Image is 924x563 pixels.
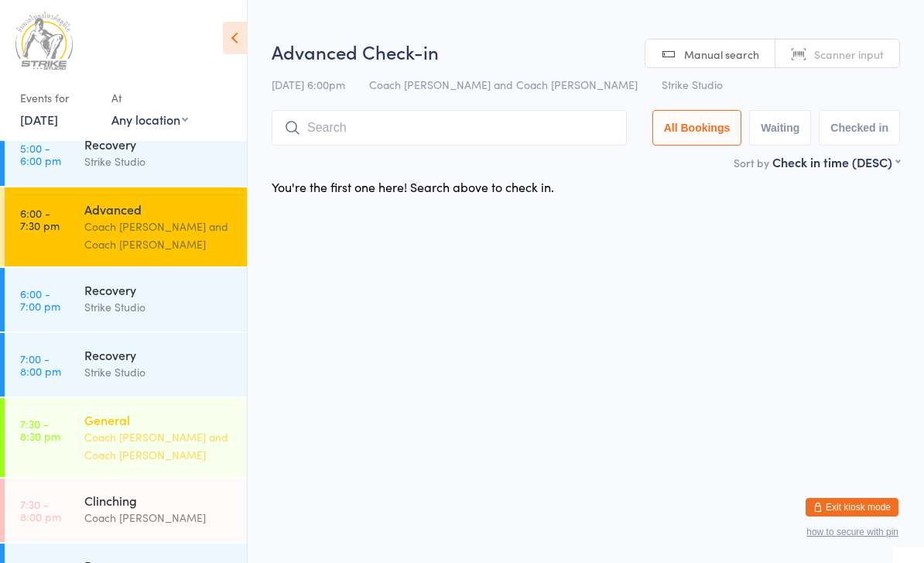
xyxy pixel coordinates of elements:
div: Coach [PERSON_NAME] [84,509,234,527]
button: how to secure with pin [806,527,898,537]
time: 7:30 - 8:00 pm [20,498,61,523]
span: [DATE] 6:00pm [272,77,345,92]
div: Advanced [84,201,234,218]
button: Checked in [819,110,900,146]
input: Search [272,110,627,146]
a: 5:00 -6:00 pmRecoveryStrike Studio [5,122,247,186]
div: Coach [PERSON_NAME] and Coach [PERSON_NAME] [84,218,234,253]
h2: Advanced Check-in [272,39,900,64]
a: 6:00 -7:30 pmAdvancedCoach [PERSON_NAME] and Coach [PERSON_NAME] [5,187,247,266]
div: Recovery [84,281,234,298]
div: Strike Studio [84,363,234,381]
div: Any location [111,111,188,128]
time: 5:00 - 6:00 pm [20,142,61,166]
time: 6:00 - 7:00 pm [20,287,60,312]
div: Check in time (DESC) [772,153,900,170]
div: Recovery [84,346,234,363]
div: Strike Studio [84,298,234,316]
a: 7:30 -8:00 pmClinchingCoach [PERSON_NAME] [5,479,247,542]
button: Waiting [749,110,811,146]
time: 7:00 - 8:00 pm [20,352,61,377]
span: Coach [PERSON_NAME] and Coach [PERSON_NAME] [369,77,638,92]
div: Clinching [84,492,234,509]
div: Events for [20,85,96,111]
button: All Bookings [652,110,742,146]
div: Coach [PERSON_NAME] and Coach [PERSON_NAME] [84,428,234,464]
a: [DATE] [20,111,58,128]
a: 7:00 -8:00 pmRecoveryStrike Studio [5,333,247,397]
a: 7:30 -8:30 pmGeneralCoach [PERSON_NAME] and Coach [PERSON_NAME] [5,398,247,477]
div: General [84,411,234,428]
div: At [111,85,188,111]
time: 7:30 - 8:30 pm [20,417,60,442]
a: 6:00 -7:00 pmRecoveryStrike Studio [5,268,247,331]
div: Strike Studio [84,153,234,170]
span: Manual search [684,46,759,62]
span: Strike Studio [662,77,723,92]
div: You're the first one here! Search above to check in. [272,178,554,195]
time: 6:00 - 7:30 pm [20,207,60,232]
img: Strike Studio [15,12,73,70]
label: Sort by [734,155,769,170]
div: Recovery [84,136,234,153]
span: Scanner input [814,46,884,62]
button: Exit kiosk mode [806,498,898,517]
